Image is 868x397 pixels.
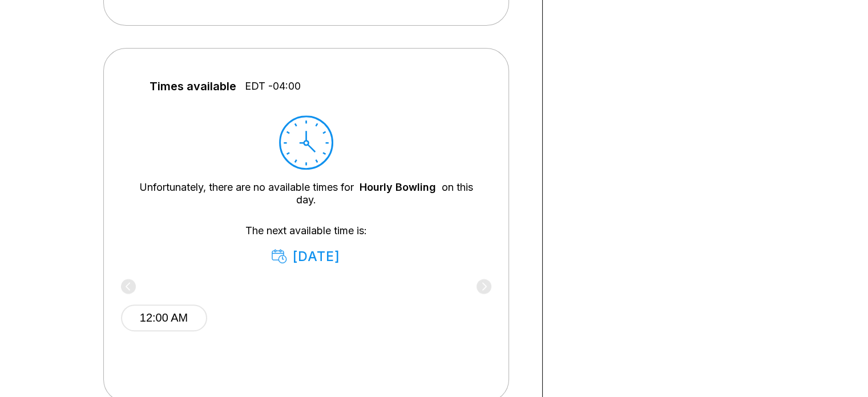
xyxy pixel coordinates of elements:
[138,224,474,264] div: The next available time is:
[245,80,301,93] span: EDT -04:00
[360,181,436,193] a: Hourly Bowling
[121,304,207,331] button: 12:00 AM
[150,80,236,93] span: Times available
[272,248,341,264] div: [DATE]
[138,181,474,206] div: Unfortunately, there are no available times for on this day.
